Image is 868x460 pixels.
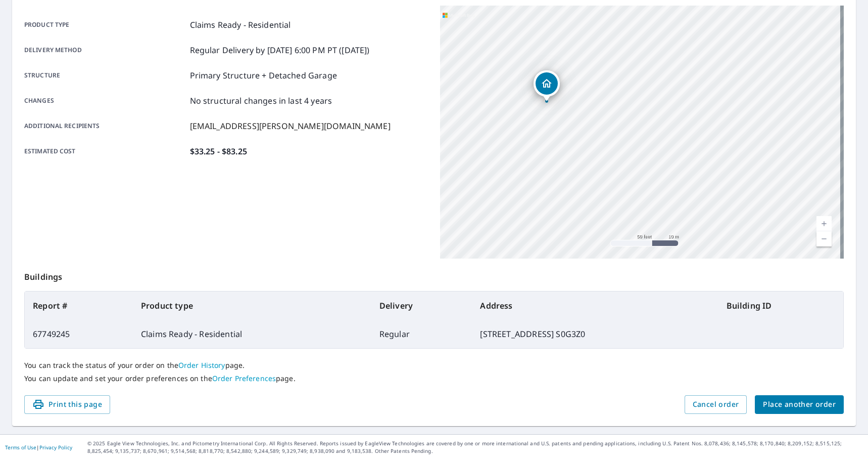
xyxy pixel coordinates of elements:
[24,374,844,383] p: You can update and set your order preferences on the page.
[39,444,72,451] a: Privacy Policy
[24,361,844,370] p: You can track the status of your order on the page.
[25,320,133,348] td: 67749245
[190,44,370,56] p: Regular Delivery by [DATE] 6:00 PM PT ([DATE])
[24,69,186,81] p: Structure
[685,395,747,414] button: Cancel order
[24,19,186,31] p: Product type
[693,398,739,411] span: Cancel order
[763,398,836,411] span: Place another order
[133,291,371,320] th: Product type
[718,291,843,320] th: Building ID
[32,398,102,411] span: Print this page
[212,373,276,383] a: Order Preferences
[371,320,472,348] td: Regular
[472,291,718,320] th: Address
[5,444,72,450] p: |
[133,320,371,348] td: Claims Ready - Residential
[24,395,110,414] button: Print this page
[472,320,718,348] td: [STREET_ADDRESS] S0G3Z0
[25,291,133,320] th: Report #
[371,291,472,320] th: Delivery
[24,95,186,107] p: Changes
[816,231,832,246] a: Current Level 19, Zoom Out
[534,70,560,102] div: Dropped pin, building 1, Residential property, 301 BUTTE ST PILOT BUTTE SK S0G3Z0
[190,69,337,81] p: Primary Structure + Detached Garage
[190,120,391,132] p: [EMAIL_ADDRESS][PERSON_NAME][DOMAIN_NAME]
[178,360,225,370] a: Order History
[24,120,186,132] p: Additional recipients
[24,44,186,56] p: Delivery method
[190,19,291,31] p: Claims Ready - Residential
[87,440,863,455] p: © 2025 Eagle View Technologies, Inc. and Pictometry International Corp. All Rights Reserved. Repo...
[816,216,832,231] a: Current Level 19, Zoom In
[755,395,844,414] button: Place another order
[24,145,186,157] p: Estimated cost
[5,444,36,451] a: Terms of Use
[190,95,332,107] p: No structural changes in last 4 years
[190,145,247,157] p: $33.25 - $83.25
[24,259,844,291] p: Buildings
